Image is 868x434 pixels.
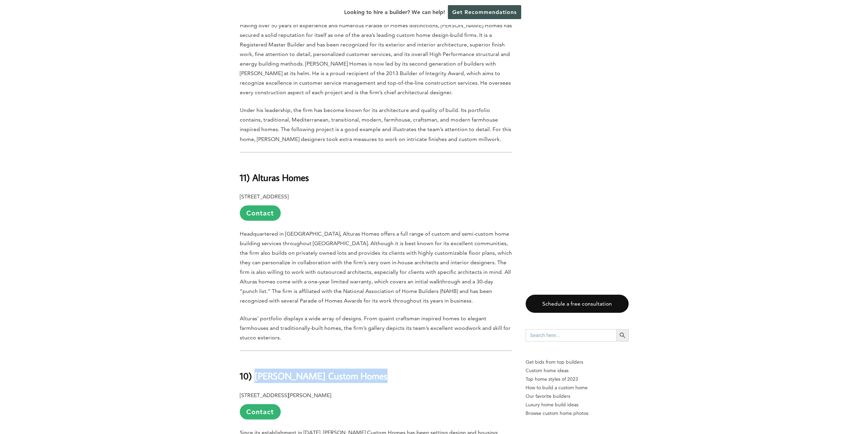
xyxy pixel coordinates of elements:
p: Under his leadership, the firm has become known for its architecture and quality of build. Its po... [240,106,512,144]
b: 11) Alturas Homes [240,171,309,183]
span: Headquartered in [GEOGRAPHIC_DATA], Alturas Homes offers a full range of custom and semi-custom h... [240,230,512,304]
a: Get Recommendations [448,5,521,19]
b: [STREET_ADDRESS][PERSON_NAME] [240,392,331,398]
a: Custom home ideas [526,366,629,375]
span: Alturas’ portfolio displays a wide array of designs. From quaint craftsman inspired homes to eleg... [240,315,511,340]
a: Browse custom home photos [526,409,629,418]
a: Our favorite builders [526,392,629,401]
a: Top home styles of 2023 [526,375,629,383]
svg: Search [619,332,626,339]
b: [STREET_ADDRESS] [240,193,289,199]
a: Contact [240,205,281,221]
a: Schedule a free consultation [526,295,629,313]
a: Contact [240,404,281,419]
a: Luxury home build ideas [526,401,629,409]
b: 10) [PERSON_NAME] Custom Homes [240,369,387,381]
a: How to build a custom home [526,383,629,392]
input: Search here... [526,329,616,341]
p: Get bids from top builders [526,358,629,366]
p: Having over 50 years of experience and numerous Parade of Homes distinctions, [PERSON_NAME] Homes... [240,21,512,97]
